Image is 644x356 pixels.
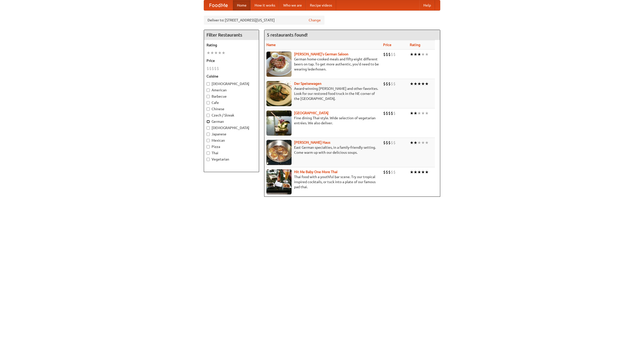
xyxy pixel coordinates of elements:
li: ★ [410,140,414,145]
a: Hit Me Baby One More Thai [294,170,338,174]
li: $ [383,169,386,175]
label: Mexican [207,138,256,143]
li: ★ [410,81,414,87]
a: [GEOGRAPHIC_DATA] [294,111,329,115]
li: ★ [425,110,429,116]
label: Chinese [207,106,256,111]
li: ★ [410,52,414,57]
a: Home [233,0,251,10]
li: ★ [410,169,414,175]
li: ★ [414,140,417,145]
li: ★ [425,81,429,87]
li: ★ [207,50,210,56]
a: Name [266,43,276,47]
li: $ [391,140,393,145]
li: ★ [214,50,218,56]
li: ★ [417,140,421,145]
li: $ [391,52,393,57]
label: Barbecue [207,94,256,99]
img: satay.jpg [266,110,292,136]
label: Pizza [207,144,256,149]
li: $ [391,81,393,87]
li: $ [388,52,391,57]
input: Mexican [207,139,210,142]
input: Thai [207,151,210,155]
li: ★ [425,140,429,145]
li: ★ [414,81,417,87]
li: ★ [421,81,425,87]
label: Thai [207,150,256,155]
input: [DEMOGRAPHIC_DATA] [207,126,210,130]
input: Japanese [207,133,210,136]
li: ★ [417,110,421,116]
p: German home-cooked meals and fifty-eight different beers on tap. To get more authentic, you'd nee... [266,57,379,72]
img: esthers.jpg [266,52,292,77]
a: Change [309,18,321,23]
a: Der Speisewagen [294,82,321,86]
input: Pizza [207,145,210,148]
li: ★ [222,50,225,56]
a: [PERSON_NAME] Haus [294,140,330,144]
li: ★ [414,110,417,116]
li: $ [393,52,396,57]
img: babythai.jpg [266,169,292,194]
li: ★ [414,52,417,57]
li: $ [393,110,396,116]
li: ★ [417,169,421,175]
input: Chinese [207,107,210,111]
input: American [207,89,210,92]
li: $ [217,66,219,71]
label: [DEMOGRAPHIC_DATA] [207,125,256,130]
label: Japanese [207,132,256,137]
li: ★ [417,81,421,87]
li: ★ [421,52,425,57]
a: Rating [410,43,420,47]
li: $ [383,140,386,145]
input: German [207,120,210,123]
p: Thai food with a youthful bar scene. Try our tropical inspired cocktails, or tuck into a plate of... [266,174,379,189]
input: [DEMOGRAPHIC_DATA] [207,82,210,86]
li: $ [386,140,388,145]
div: Deliver to: [STREET_ADDRESS][US_STATE] [204,16,325,25]
a: [PERSON_NAME]'s German Saloon [294,52,348,56]
li: $ [383,81,386,87]
li: ★ [425,52,429,57]
li: $ [212,66,214,71]
li: ★ [210,50,214,56]
label: American [207,88,256,93]
li: ★ [414,169,417,175]
p: Award-winning [PERSON_NAME] and other favorites. Look for our restored food truck in the NE corne... [266,86,379,101]
input: Cafe [207,101,210,104]
li: $ [393,169,396,175]
h5: Cuisine [207,74,256,79]
li: $ [209,66,212,71]
li: $ [393,81,396,87]
input: Barbecue [207,95,210,98]
label: Czech / Slovak [207,113,256,118]
ng-pluralize: 5 restaurants found! [267,32,308,37]
li: $ [391,169,393,175]
h4: Filter Restaurants [204,30,259,40]
a: How it works [251,0,279,10]
li: $ [383,110,386,116]
li: ★ [421,140,425,145]
label: [DEMOGRAPHIC_DATA] [207,81,256,86]
li: $ [388,81,391,87]
label: Vegetarian [207,157,256,162]
img: kohlhaus.jpg [266,140,292,165]
li: $ [386,81,388,87]
h5: Rating [207,43,256,48]
li: $ [391,110,393,116]
li: $ [383,52,386,57]
li: ★ [410,110,414,116]
a: FoodMe [204,0,233,10]
li: ★ [417,52,421,57]
label: Cafe [207,100,256,105]
li: ★ [425,169,429,175]
li: $ [386,169,388,175]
